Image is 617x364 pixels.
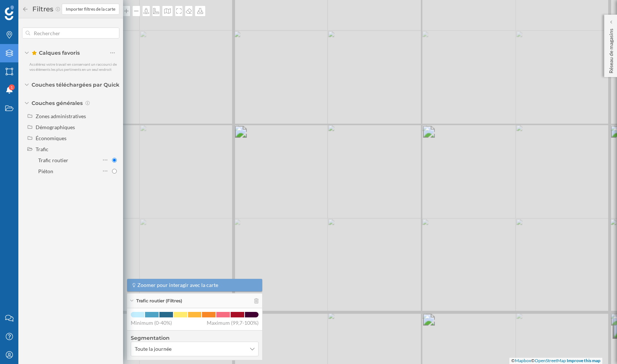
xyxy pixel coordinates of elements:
[137,281,218,289] span: Zoomer pour interagir avec la carte
[535,358,566,363] a: OpenStreetMap
[29,3,55,15] h2: Filtres
[112,158,117,163] input: Trafic routier
[207,319,259,327] span: Maximum (99,7-100%)
[607,26,615,73] p: Réseau de magasins
[38,168,53,174] div: Piéton
[131,334,259,342] h4: Segmentation
[32,81,119,88] span: Couches téléchargées par Quick
[36,113,86,119] div: Zones administratives
[515,358,531,363] a: Mapbox
[32,49,80,57] span: Calques favoris
[131,319,172,327] span: Minimum (0-40%)
[66,6,115,12] span: Importer filtres de la carte
[136,298,182,304] span: Trafic routier (Filtres)
[5,6,14,20] img: Logo Geoblink
[112,169,117,174] input: Piéton
[29,62,117,72] span: Accélérez votre travail en conservant un raccourci de vos éléments les plus pertinents en un seul...
[15,5,42,12] span: Support
[32,99,83,107] span: Couches générales
[36,124,75,130] div: Démographiques
[509,358,602,364] div: © ©
[11,84,13,91] span: 1
[38,157,68,163] div: Trafic routier
[36,146,48,152] div: Trafic
[135,345,172,353] span: Toute la journée
[567,358,600,363] a: Improve this map
[36,135,66,141] div: Économiques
